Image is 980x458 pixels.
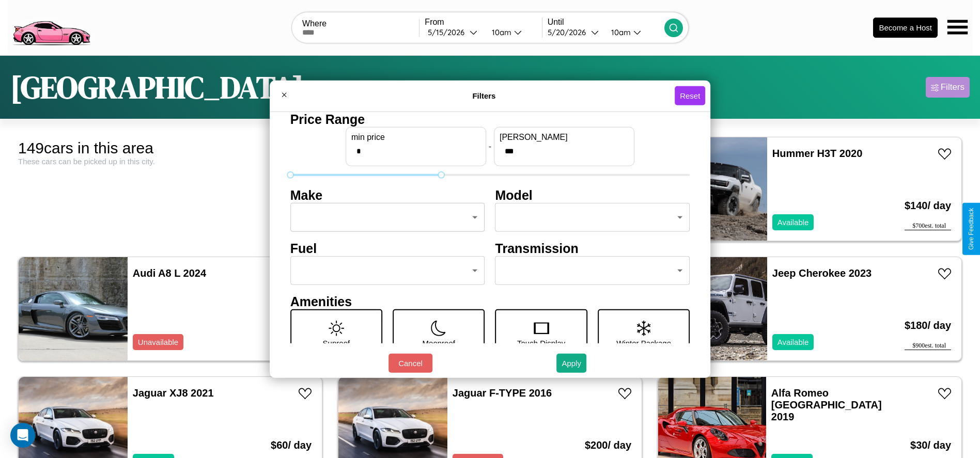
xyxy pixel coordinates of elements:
[290,241,485,256] h4: Fuel
[290,112,690,127] h4: Price Range
[293,91,675,100] h4: Filters
[616,336,671,350] p: Winter Package
[425,27,483,38] button: 5/15/2026
[18,157,322,166] div: These cars can be picked up in this city.
[548,18,664,27] label: Until
[772,148,863,159] a: Hummer H3T 2020
[926,77,970,98] button: Filters
[489,139,491,153] p: -
[556,354,586,373] button: Apply
[484,27,542,38] button: 10am
[777,215,809,229] p: Available
[290,294,690,309] h4: Amenities
[18,139,322,157] div: 149 cars in this area
[351,132,480,141] label: min price
[10,423,35,448] div: Open Intercom Messenger
[133,267,206,279] a: Audi A8 L 2024
[777,335,809,349] p: Available
[423,336,455,350] p: Moonroof
[873,18,938,38] button: Become a Host
[905,309,951,342] h3: $ 180 / day
[453,387,552,399] a: Jaguar F-TYPE 2016
[771,387,882,422] a: Alfa Romeo [GEOGRAPHIC_DATA] 2019
[428,27,470,37] div: 5 / 15 / 2026
[606,27,633,37] div: 10am
[495,187,690,202] h4: Model
[603,27,664,38] button: 10am
[487,27,514,37] div: 10am
[772,267,872,279] a: Jeep Cherokee 2023
[133,387,214,399] a: Jaguar XJ8 2021
[323,336,350,350] p: Sunroof
[138,335,178,349] p: Unavailable
[675,86,705,105] button: Reset
[302,19,419,28] label: Where
[548,27,591,37] div: 5 / 20 / 2026
[8,5,95,48] img: logo
[905,189,951,222] h3: $ 140 / day
[517,336,565,350] p: Touch Display
[10,66,304,108] h1: [GEOGRAPHIC_DATA]
[388,354,432,373] button: Cancel
[905,222,951,230] div: $ 700 est. total
[905,342,951,350] div: $ 900 est. total
[500,132,629,141] label: [PERSON_NAME]
[968,208,975,250] div: Give Feedback
[425,18,541,27] label: From
[290,187,485,202] h4: Make
[941,82,965,92] div: Filters
[495,241,690,256] h4: Transmission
